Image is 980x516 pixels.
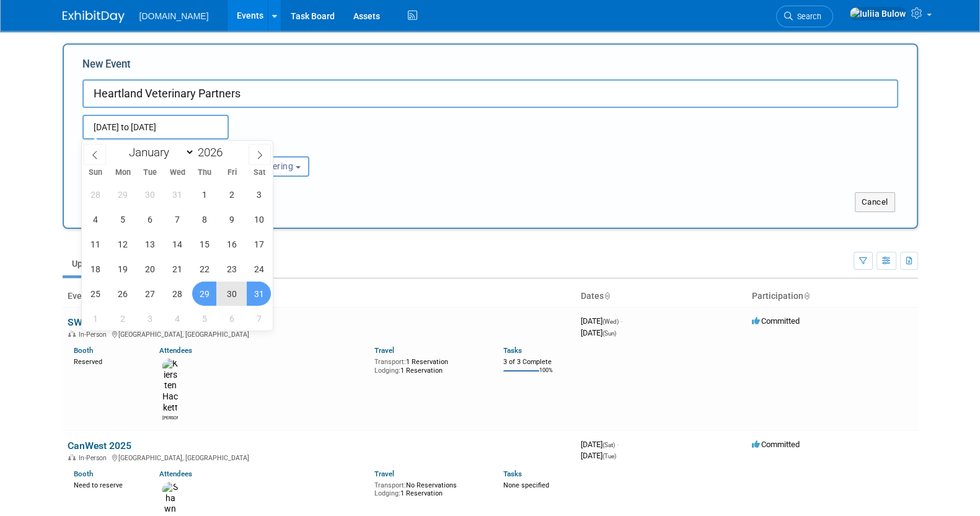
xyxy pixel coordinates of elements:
span: January 19, 2026 [111,257,135,281]
input: Name of Trade Show / Conference [82,79,898,108]
span: Fri [218,169,245,177]
span: January 2, 2026 [219,182,244,207]
a: Attendees [159,346,192,355]
th: Event [63,286,576,307]
div: Kiersten Hackett [162,414,178,421]
span: - [617,440,619,449]
div: Reserved [74,355,141,367]
div: [GEOGRAPHIC_DATA], [GEOGRAPHIC_DATA] [68,329,571,339]
span: January 13, 2026 [138,232,162,256]
span: In-Person [79,454,110,462]
span: January 24, 2026 [247,257,271,281]
span: December 28, 2025 [84,182,108,207]
img: In-Person Event [68,331,76,337]
span: Committed [752,316,800,326]
span: January 31, 2026 [247,282,271,306]
span: Wed [164,169,191,177]
a: Booth [74,469,93,478]
img: In-Person Event [68,454,76,460]
span: February 5, 2026 [192,306,216,331]
span: January 6, 2026 [138,207,162,231]
span: February 2, 2026 [111,306,135,331]
span: February 4, 2026 [165,306,189,331]
div: No Reservations 1 Reservation [374,479,485,498]
span: February 3, 2026 [138,306,162,331]
span: January 16, 2026 [219,232,244,256]
a: Attendees [159,469,192,478]
span: February 7, 2026 [247,306,271,331]
a: SWVS [68,316,95,328]
a: Sort by Participation Type [803,291,810,301]
label: New Event [82,57,131,76]
span: January 10, 2026 [247,207,271,231]
span: Transport: [374,481,406,489]
a: CanWest 2025 [68,440,131,451]
span: [DATE] [581,440,619,449]
span: Lodging: [374,367,400,375]
span: Transport: [374,358,406,366]
a: Sort by Start Date [604,291,610,301]
a: Travel [374,469,394,478]
a: Booth [74,346,93,355]
span: January 1, 2026 [192,182,216,207]
span: January 23, 2026 [219,257,244,281]
span: In-Person [79,331,110,339]
span: Tue [136,169,164,177]
a: Tasks [503,346,522,355]
span: January 5, 2026 [111,207,135,231]
span: January 7, 2026 [165,207,189,231]
span: - [620,316,622,326]
span: January 27, 2026 [138,282,162,306]
span: January 4, 2026 [84,207,108,231]
span: December 31, 2025 [165,182,189,207]
span: [DATE] [581,316,622,326]
span: Sun [82,169,109,177]
div: [GEOGRAPHIC_DATA], [GEOGRAPHIC_DATA] [68,452,571,462]
span: December 29, 2025 [111,182,135,207]
span: January 14, 2026 [165,232,189,256]
span: January 30, 2026 [219,282,244,306]
span: January 9, 2026 [219,207,244,231]
select: Month [123,145,195,160]
span: January 20, 2026 [138,257,162,281]
div: 1 Reservation 1 Reservation [374,355,485,375]
span: (Wed) [603,318,619,325]
button: Cancel [855,192,895,212]
span: Thu [191,169,218,177]
img: ExhibitDay [63,11,125,23]
th: Participation [747,286,918,307]
span: (Tue) [603,453,616,460]
a: Travel [374,346,394,355]
span: (Sun) [603,330,616,337]
div: Participation: [221,140,342,156]
span: Mon [109,169,136,177]
span: January 15, 2026 [192,232,216,256]
div: 3 of 3 Complete [503,358,571,367]
input: Year [195,145,232,159]
span: February 6, 2026 [219,306,244,331]
span: None specified [503,481,549,489]
span: January 29, 2026 [192,282,216,306]
th: Dates [576,286,747,307]
div: Need to reserve [74,479,141,490]
td: 100% [539,367,553,384]
a: Upcoming15 [63,252,135,275]
span: Sat [245,169,273,177]
a: Tasks [503,469,522,478]
span: January 12, 2026 [111,232,135,256]
span: January 3, 2026 [247,182,271,207]
span: January 18, 2026 [84,257,108,281]
a: Search [776,6,833,27]
span: Lodging: [374,489,400,497]
span: January 21, 2026 [165,257,189,281]
span: [DOMAIN_NAME] [139,11,209,21]
span: December 30, 2025 [138,182,162,207]
span: January 26, 2026 [111,282,135,306]
img: Kiersten Hackett [162,358,178,414]
span: January 25, 2026 [84,282,108,306]
span: January 17, 2026 [247,232,271,256]
div: Attendance / Format: [82,140,203,156]
span: Search [793,12,821,21]
span: January 22, 2026 [192,257,216,281]
span: [DATE] [581,328,616,337]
